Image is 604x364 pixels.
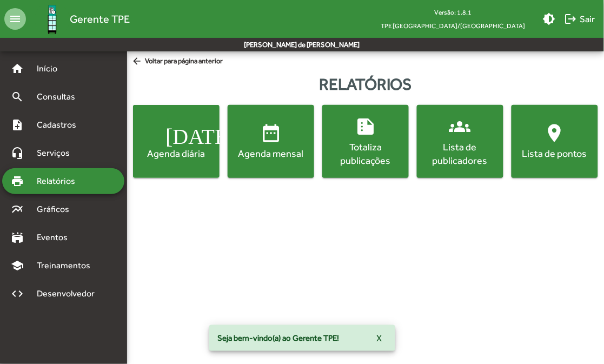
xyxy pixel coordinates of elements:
[355,116,376,137] mat-icon: summarize
[372,19,534,32] span: TPE [GEOGRAPHIC_DATA]/[GEOGRAPHIC_DATA]
[228,105,314,178] button: Agenda mensal
[260,122,282,144] mat-icon: date_range
[322,105,409,178] button: Totaliza publicações
[449,116,471,137] mat-icon: groups
[35,2,70,37] img: Logo
[131,56,145,68] mat-icon: arrow_back
[368,328,391,348] button: X
[165,122,187,144] mat-icon: [DATE]
[372,5,534,19] div: Versão: 1.8.1
[30,90,89,103] span: Consultas
[127,72,604,96] div: Relatórios
[543,12,556,25] mat-icon: brightness_medium
[11,62,24,75] mat-icon: home
[11,175,24,188] mat-icon: print
[218,333,340,343] span: Seja bem-vindo(a) ao Gerente TPE!
[30,175,89,188] span: Relatórios
[26,2,130,37] a: Gerente TPE
[30,147,84,160] span: Serviços
[11,118,24,131] mat-icon: note_add
[30,118,90,131] span: Cadastros
[417,105,503,178] button: Lista de publicadores
[11,90,24,103] mat-icon: search
[70,10,130,28] span: Gerente TPE
[135,147,217,160] div: Agenda diária
[4,8,26,30] mat-icon: menu
[544,122,566,144] mat-icon: location_on
[133,105,220,178] button: Agenda diária
[324,140,407,167] div: Totaliza publicações
[230,147,312,160] div: Agenda mensal
[560,9,600,29] button: Sair
[11,147,24,160] mat-icon: headset_mic
[512,105,598,178] button: Lista de pontos
[131,56,223,68] span: Voltar para página anterior
[565,12,578,25] mat-icon: logout
[30,62,73,75] span: Início
[377,328,382,348] span: X
[514,147,596,160] div: Lista de pontos
[419,140,501,167] div: Lista de publicadores
[565,9,595,29] span: Sair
